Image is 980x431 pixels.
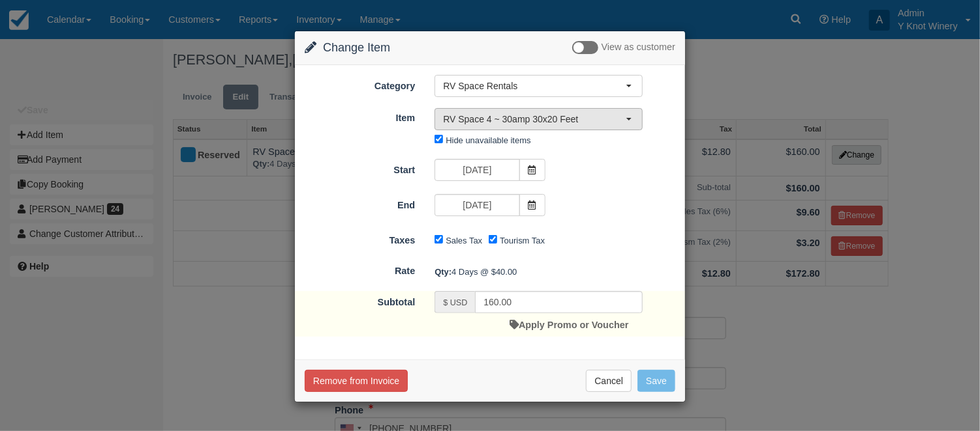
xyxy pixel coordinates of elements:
strong: Qty [435,267,452,277]
label: Subtotal [295,291,425,309]
span: RV Space Rentals [443,79,626,92]
button: RV Space Rentals [435,75,643,97]
label: Rate [295,260,425,278]
button: RV Space 4 ~ 30amp 30x20 Feet [435,108,643,130]
label: End [295,194,425,212]
button: Cancel [586,370,632,392]
span: View as customer [602,42,675,53]
label: Sales Tax [446,236,482,245]
span: RV Space 4 ~ 30amp 30x20 Feet [443,113,626,126]
label: Tourism Tax [500,236,545,245]
label: Taxes [295,229,425,247]
a: Apply Promo or Voucher [510,320,628,330]
span: Change Item [323,41,390,54]
div: 4 Days @ $40.00 [425,261,685,283]
button: Remove from Invoice [305,370,408,392]
button: Save [637,370,675,392]
small: $ USD [443,298,467,307]
label: Hide unavailable items [446,135,530,145]
label: Start [295,159,425,177]
label: Item [295,107,425,125]
label: Category [295,75,425,93]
